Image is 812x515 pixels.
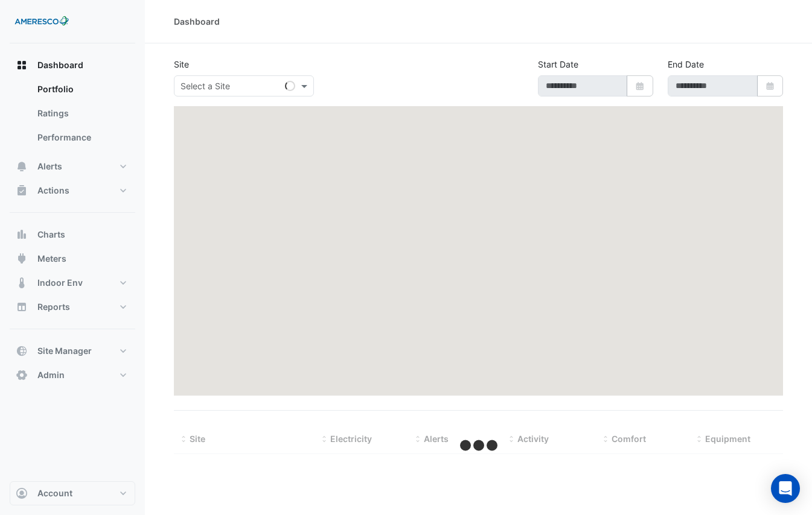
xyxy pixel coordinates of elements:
[37,369,65,381] span: Admin
[424,434,449,444] span: Alerts
[330,434,372,444] span: Electricity
[517,434,549,444] span: Activity
[16,229,28,241] app-icon: Charts
[668,58,704,71] label: End Date
[174,15,220,28] div: Dashboard
[10,363,135,387] button: Admin
[37,229,65,241] span: Charts
[10,295,135,319] button: Reports
[37,59,83,71] span: Dashboard
[771,474,800,503] div: Open Intercom Messenger
[37,277,83,289] span: Indoor Env
[14,10,69,34] img: Company Logo
[10,247,135,271] button: Meters
[16,160,28,172] app-icon: Alerts
[10,179,135,203] button: Actions
[37,487,72,499] span: Account
[10,53,135,77] button: Dashboard
[16,253,28,265] app-icon: Meters
[16,59,28,71] app-icon: Dashboard
[10,223,135,247] button: Charts
[37,160,62,172] span: Alerts
[174,58,189,71] label: Site
[10,77,135,154] div: Dashboard
[10,339,135,363] button: Site Manager
[16,369,28,381] app-icon: Admin
[37,253,66,265] span: Meters
[190,434,205,444] span: Site
[612,434,646,444] span: Comfort
[28,101,135,125] a: Ratings
[37,345,92,357] span: Site Manager
[10,271,135,295] button: Indoor Env
[28,77,135,101] a: Portfolio
[10,154,135,179] button: Alerts
[16,301,28,313] app-icon: Reports
[28,125,135,150] a: Performance
[10,481,135,505] button: Account
[37,185,69,197] span: Actions
[16,185,28,197] app-icon: Actions
[37,301,70,313] span: Reports
[16,277,28,289] app-icon: Indoor Env
[705,434,750,444] span: Equipment
[538,58,578,71] label: Start Date
[16,345,28,357] app-icon: Site Manager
